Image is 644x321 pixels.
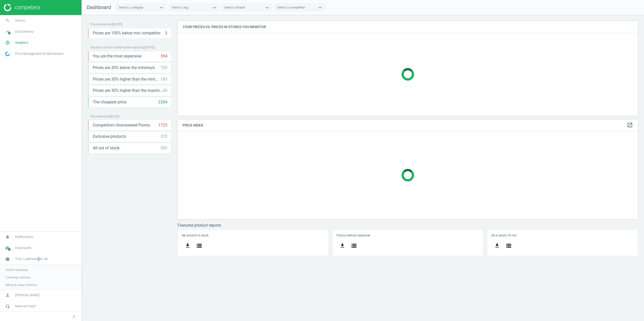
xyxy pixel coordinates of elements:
[351,243,357,249] i: storage
[87,4,111,10] span: Dashboard
[6,268,28,272] span: Switch campaign
[3,254,12,264] i: work
[160,134,167,139] div: 378
[3,232,12,242] i: notifications
[160,53,167,59] div: 394
[93,145,119,151] span: All out of stock
[15,40,28,45] span: Analytics
[3,16,12,25] i: search
[185,243,191,249] i: get_app
[178,223,638,228] h3: Featured product reports
[93,99,126,105] span: The cheapest price
[178,21,638,33] h4: Your prices vs. prices in stores you monitor
[627,122,633,129] a: open_in_new
[224,5,245,10] div: Select a brand
[337,240,348,252] button: get_app
[93,134,126,139] span: Exclusive products
[90,115,109,118] span: Pay attention
[160,65,167,71] div: 720
[15,246,31,250] span: Data health
[15,257,48,261] span: THG. Lookfantastic UK
[491,234,633,237] h5: All in stock, i'm not
[15,304,36,308] span: Need our help?
[3,38,12,47] i: pie_chart_outlined
[160,77,167,82] div: 185
[158,122,167,128] div: 1723
[71,313,77,319] i: chevron_left
[93,77,160,82] span: Prices are 30% higher than the minimum
[165,30,167,36] div: 5
[491,240,503,252] button: get_app
[119,5,143,10] div: Select a category
[503,240,514,252] button: storage
[196,243,202,249] i: storage
[3,301,12,311] i: headset_mic
[3,290,12,300] i: person
[6,283,37,287] span: Billing & usage statistics
[112,23,123,26] span: ( [DATE] )
[15,18,25,23] span: Search
[182,240,193,252] button: get_app
[15,235,33,239] span: Notifications
[93,122,150,128] span: Competitors Unanswered Promo
[90,46,144,49] span: Situation on the market before repricing
[193,240,205,252] button: storage
[3,243,12,253] i: cloud_done
[277,5,305,10] div: Select a competitor
[90,23,112,26] span: Price protection
[93,88,163,93] span: Prices are 30% higher than the maximal
[93,65,155,71] span: Prices are 30% below the minimum
[4,4,39,11] img: ajHJNr6hYgQAAAAASUVORK5CYII=
[160,145,167,151] div: 392
[158,99,167,105] div: 2284
[348,240,360,252] button: storage
[15,51,63,56] span: Price Management & Optimization
[494,243,500,249] i: get_app
[15,293,39,297] span: [PERSON_NAME]
[178,119,638,131] h4: Price Index
[68,313,80,320] button: chevron_left
[506,243,512,249] i: storage
[6,275,30,279] span: Campaign settings
[93,53,141,59] span: You are the most expensive
[163,88,167,93] div: 60
[144,46,155,49] span: ( [DATE] )
[172,5,188,10] div: Select a tag
[93,30,160,36] span: Prices are 100% below min competitor
[182,234,324,237] h5: My product in stock
[337,234,479,237] h5: Promo without response
[339,243,345,249] i: get_app
[109,115,119,118] span: ( [DATE] )
[15,29,33,34] span: Data delivery
[3,27,12,36] i: timeline
[5,51,10,56] img: wGWNvw8QSZomAAAAABJRU5ErkJggg==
